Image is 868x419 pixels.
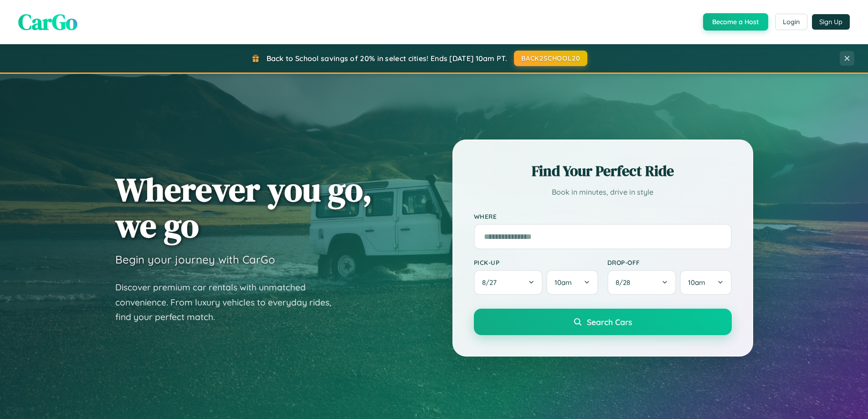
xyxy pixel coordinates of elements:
button: Login [775,14,807,30]
span: 10am [555,278,572,287]
button: BACK2SCHOOL20 [514,51,587,66]
span: 8 / 27 [482,278,501,287]
span: Back to School savings of 20% in select cities! Ends [DATE] 10am PT. [267,54,507,63]
span: CarGo [18,7,77,37]
p: Book in minutes, drive in style [474,186,732,199]
button: 8/27 [474,270,543,295]
h2: Find Your Perfect Ride [474,161,732,181]
h1: Wherever you go, we go [115,171,372,243]
button: Search Cars [474,309,732,335]
button: Become a Host [703,13,768,31]
label: Where [474,212,732,220]
label: Pick-up [474,259,598,266]
span: Search Cars [587,317,632,327]
label: Drop-off [607,259,732,266]
p: Discover premium car rentals with unmatched convenience. From luxury vehicles to everyday rides, ... [115,280,343,325]
h3: Begin your journey with CarGo [115,253,275,266]
button: 10am [680,270,731,295]
button: 10am [546,270,598,295]
span: 10am [688,278,705,287]
button: 8/28 [607,270,677,295]
button: Sign Up [812,14,850,30]
span: 8 / 28 [616,278,635,287]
